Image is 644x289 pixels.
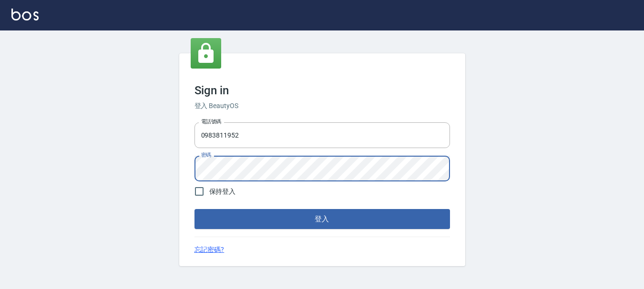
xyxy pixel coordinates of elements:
[209,187,236,197] span: 保持登入
[201,118,221,125] label: 電話號碼
[194,245,225,255] a: 忘記密碼?
[11,9,39,20] img: Logo
[194,101,450,111] h6: 登入 BeautyOS
[194,209,450,229] button: 登入
[194,84,450,97] h3: Sign in
[201,151,211,159] label: 密碼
